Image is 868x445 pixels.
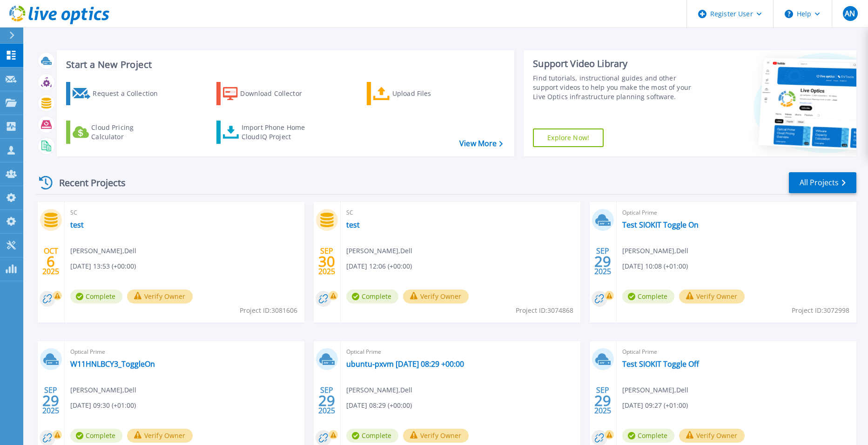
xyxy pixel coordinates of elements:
[403,290,469,303] button: Verify Owner
[516,305,573,316] span: Project ID: 3074868
[91,123,166,142] div: Cloud Pricing Calculator
[346,220,360,229] a: test
[346,359,464,369] a: ubuntu-pxvm [DATE] 08:29 +00:00
[594,384,612,418] div: SEP 2025
[622,290,674,303] span: Complete
[42,397,59,405] span: 29
[70,347,299,357] span: Optical Prime
[533,58,702,70] div: Support Video Library
[42,384,60,418] div: SEP 2025
[70,385,136,395] span: [PERSON_NAME] , Dell
[127,290,193,303] button: Verify Owner
[533,128,604,147] a: Explore Now!
[622,220,699,229] a: Test SIOKIT Toggle On
[594,257,611,265] span: 29
[622,429,674,443] span: Complete
[70,208,299,218] span: SC
[346,429,398,443] span: Complete
[70,359,155,369] a: W11HNLBCY3_ToggleOn
[318,397,335,405] span: 29
[318,257,335,265] span: 30
[70,220,84,229] a: test
[594,397,611,405] span: 29
[594,244,612,278] div: SEP 2025
[622,385,688,395] span: [PERSON_NAME] , Dell
[346,208,575,218] span: SC
[216,82,320,105] a: Download Collector
[318,384,336,418] div: SEP 2025
[70,246,136,256] span: [PERSON_NAME] , Dell
[240,305,297,316] span: Project ID: 3081606
[318,244,336,278] div: SEP 2025
[240,84,315,103] div: Download Collector
[622,246,688,256] span: [PERSON_NAME] , Dell
[622,400,688,411] span: [DATE] 09:27 (+01:00)
[70,261,136,271] span: [DATE] 13:53 (+00:00)
[346,246,412,256] span: [PERSON_NAME] , Dell
[70,400,136,411] span: [DATE] 09:30 (+01:00)
[533,74,702,101] div: Find tutorials, instructional guides and other support videos to help you make the most of your L...
[403,429,469,443] button: Verify Owner
[66,82,170,105] a: Request a Collection
[622,347,851,357] span: Optical Prime
[622,261,688,271] span: [DATE] 10:08 (+01:00)
[789,172,856,193] a: All Projects
[367,82,471,105] a: Upload Files
[242,123,314,142] div: Import Phone Home CloudIQ Project
[392,84,467,103] div: Upload Files
[622,359,699,369] a: Test SIOKIT Toggle Off
[622,208,851,218] span: Optical Prime
[36,171,138,194] div: Recent Projects
[679,429,745,443] button: Verify Owner
[70,290,122,303] span: Complete
[346,261,412,271] span: [DATE] 12:06 (+00:00)
[346,400,412,411] span: [DATE] 08:29 (+00:00)
[845,10,855,17] span: AN
[346,385,412,395] span: [PERSON_NAME] , Dell
[679,290,745,303] button: Verify Owner
[66,121,170,144] a: Cloud Pricing Calculator
[792,305,849,316] span: Project ID: 3072998
[93,84,167,103] div: Request a Collection
[42,244,60,278] div: OCT 2025
[47,257,55,265] span: 6
[127,429,193,443] button: Verify Owner
[70,429,122,443] span: Complete
[459,139,503,148] a: View More
[346,290,398,303] span: Complete
[346,347,575,357] span: Optical Prime
[66,60,502,70] h3: Start a New Project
